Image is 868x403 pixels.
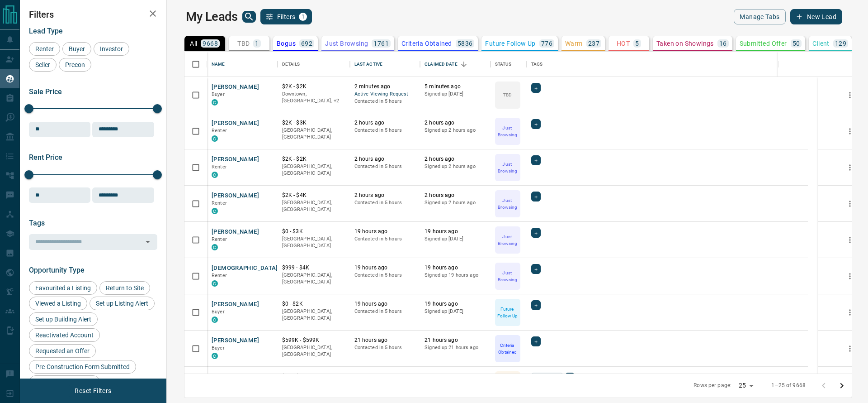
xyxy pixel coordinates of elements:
span: Set up Building Alert [32,316,94,323]
button: [PERSON_NAME] [212,119,259,128]
button: more [843,161,857,174]
button: [PERSON_NAME] [212,373,259,381]
span: Renter [32,45,57,53]
div: Status [491,52,527,77]
button: more [843,88,857,102]
span: Renter [212,236,227,242]
p: Contacted in 5 hours [354,235,416,243]
span: + [534,337,538,346]
span: Renter [212,200,227,206]
div: Renter [29,42,60,56]
p: 2 minutes ago [354,83,416,91]
p: 2 hours ago [425,192,486,199]
p: 21 hours ago [425,373,486,380]
div: condos.ca [212,135,218,142]
span: Pre-Construction Form Submitted [32,363,133,370]
p: 5 minutes ago [425,83,486,91]
p: $599K - $599K [282,336,345,344]
button: Manage Tabs [734,9,785,24]
div: condos.ca [212,172,218,178]
p: 1761 [373,40,389,47]
div: Precon [59,58,91,72]
p: 19 hours ago [354,228,416,235]
p: 19 hours ago [425,264,486,272]
p: Signed up [DATE] [425,308,486,315]
button: [PERSON_NAME] [212,300,259,309]
p: Signed up 19 hours ago [425,272,486,279]
p: $2K - $3K [282,119,345,127]
p: 19 hours ago [425,228,486,235]
button: more [843,306,857,319]
span: Requested an Offer [32,347,93,355]
p: Contacted in 5 hours [354,308,416,315]
p: Submitted Offer [740,40,787,47]
button: search button [242,11,256,23]
p: 19 hours ago [354,300,416,308]
span: + [534,156,538,165]
p: Contacted in 5 hours [354,344,416,351]
span: Renter [212,164,227,170]
div: Claimed Date [420,52,491,77]
div: Name [207,52,278,77]
div: condos.ca [212,280,218,287]
div: Viewed a Listing [29,297,87,310]
p: 5836 [458,40,473,47]
button: [PERSON_NAME] [212,336,259,345]
p: Contacted in 5 hours [354,98,416,105]
div: Reactivated Account [29,328,100,342]
div: condos.ca [212,208,218,214]
p: 2 hours ago [354,155,416,163]
button: more [843,197,857,211]
button: more [843,342,857,355]
button: [PERSON_NAME] [212,155,259,164]
p: Signed up [DATE] [425,91,486,98]
p: Signed up 21 hours ago [425,344,486,351]
span: + [568,373,571,382]
div: Status [495,52,512,77]
div: + [531,192,541,201]
p: Just Browsing [496,161,519,174]
p: 692 [301,40,312,47]
div: Details [282,52,300,77]
p: [GEOGRAPHIC_DATA], [GEOGRAPHIC_DATA] [282,308,345,322]
p: Signed up [DATE] [425,235,486,243]
span: ISR Lead [534,373,560,382]
p: West End, Toronto [282,91,345,105]
span: Opportunity Type [29,266,85,274]
span: + [534,83,538,92]
p: 776 [541,40,552,47]
p: 50 [793,40,800,47]
p: Taken on Showings [656,40,714,47]
h1: My Leads [186,10,238,24]
span: Buyer [212,91,225,97]
p: [DATE] [354,373,416,380]
p: $2K - $3K [282,373,345,380]
p: Signed up 2 hours ago [425,163,486,170]
p: 2 hours ago [354,119,416,127]
button: [PERSON_NAME] [212,228,259,236]
div: condos.ca [212,317,218,323]
span: Rent Price [29,153,62,162]
div: Investor [94,42,129,56]
p: Just Browsing [496,125,519,138]
button: more [843,269,857,283]
div: + [531,264,541,274]
div: Set up Listing Alert [90,297,155,310]
div: Set up Building Alert [29,312,98,326]
div: Tags [527,52,808,77]
p: Signed up 2 hours ago [425,127,486,134]
span: Tags [29,219,45,227]
div: 25 [735,379,757,392]
p: TBD [237,40,250,47]
div: Favourited a Listing [29,281,97,295]
button: New Lead [790,9,842,24]
div: Seller [29,58,57,72]
span: Renter [212,128,227,134]
div: + [531,155,541,165]
p: 16 [719,40,727,47]
div: Details [278,52,350,77]
div: Claimed Date [425,52,458,77]
p: 5 [635,40,639,47]
div: condos.ca [212,353,218,359]
p: $2K - $2K [282,83,345,91]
